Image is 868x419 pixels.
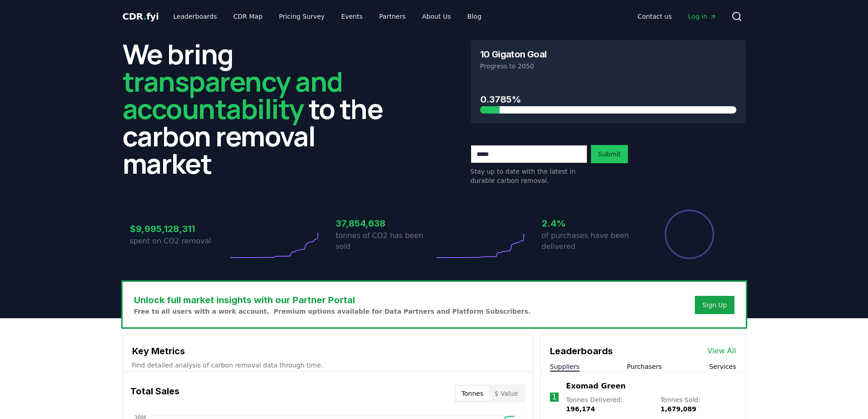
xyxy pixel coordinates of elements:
h3: 2.4% [542,217,640,230]
span: 1,679,089 [660,405,696,413]
button: Sign Up [695,296,734,314]
p: Tonnes Delivered : [566,395,651,414]
span: Log in [688,12,716,21]
span: . [143,11,146,22]
h3: Total Sales [130,384,180,403]
a: CDR.fyi [123,10,159,23]
h3: 37,854,638 [336,217,434,230]
a: Partners [372,8,413,25]
div: Percentage of sales delivered [664,209,715,260]
p: of purchases have been delivered [542,230,640,252]
a: Log in [681,8,724,25]
button: $ Value [489,386,524,401]
h2: We bring to the carbon removal market [123,40,398,177]
span: 196,174 [566,405,595,413]
button: Purchasers [627,362,662,371]
button: Tonnes [456,386,489,401]
h3: Leaderboards [550,344,613,358]
p: spent on CO2 removal [130,236,228,247]
p: Tonnes Sold : [660,395,736,414]
a: Events [334,8,370,25]
a: Contact us [630,8,679,25]
a: Blog [460,8,489,25]
h3: Unlock full market insights with our Partner Portal [134,293,531,307]
a: Pricing Survey [272,8,332,25]
a: Leaderboards [166,8,224,25]
a: Sign Up [702,300,727,310]
p: tonnes of CO2 has been sold [336,230,434,252]
button: Suppliers [550,362,580,371]
p: Find detailed analysis of carbon removal data through time. [132,361,524,370]
nav: Main [630,8,724,25]
button: Submit [591,145,628,163]
p: 1 [552,392,556,403]
nav: Main [166,8,488,25]
a: Exomad Green [566,381,626,392]
a: About Us [415,8,458,25]
p: Stay up to date with the latest in durable carbon removal. [471,167,587,185]
h3: $9,995,128,311 [130,222,228,236]
h3: 10 Gigaton Goal [480,50,547,59]
h3: 0.3785% [480,93,736,106]
p: Free to all users with a work account. Premium options available for Data Partners and Platform S... [134,307,531,316]
button: Services [709,362,736,371]
a: CDR Map [226,8,270,25]
p: Progress to 2050 [480,62,736,71]
h3: Key Metrics [132,344,524,358]
a: View All [708,346,736,357]
span: CDR fyi [123,11,159,22]
span: transparency and accountability [123,62,343,127]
